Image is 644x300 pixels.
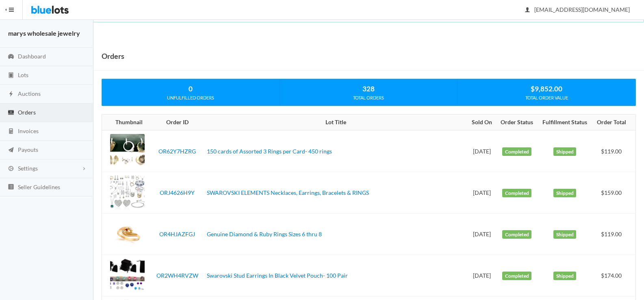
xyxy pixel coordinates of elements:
[160,189,195,196] a: ORJ4626H9Y
[468,172,496,214] td: [DATE]
[502,272,531,281] label: Completed
[18,183,60,190] span: Seller Guidelines
[7,109,15,117] ion-icon: cash
[159,231,195,237] a: OR4HJAZFGJ
[18,109,36,116] span: Orders
[7,147,15,154] ion-icon: paper plane
[207,189,369,196] a: SWAROVSKI ELEMENTS Necklaces, Earrings, Bracelets & RINGS
[7,72,15,80] ion-icon: clipboard
[102,50,124,62] h1: Orders
[18,146,38,153] span: Payouts
[18,53,46,60] span: Dashboard
[151,114,204,131] th: Order ID
[207,231,322,237] a: Genuine Diamond & Ruby Rings Sizes 6 thru 8
[502,147,531,156] label: Completed
[531,84,562,93] strong: $9,852.00
[158,148,196,155] a: OR62Y7HZRG
[7,128,15,136] ion-icon: calculator
[189,84,193,93] strong: 0
[553,147,576,156] label: Shipped
[592,114,635,131] th: Order Total
[468,214,496,255] td: [DATE]
[280,94,458,101] div: TOTAL ORDERS
[468,255,496,296] td: [DATE]
[156,272,198,279] a: OR2WH4RVZW
[553,189,576,198] label: Shipped
[538,114,592,131] th: Fulfillment Status
[204,114,468,131] th: Lot Title
[102,94,280,101] div: UNFULFILLED ORDERS
[7,165,15,173] ion-icon: cog
[18,127,39,134] span: Invoices
[7,91,15,98] ion-icon: flash
[592,172,635,214] td: $159.00
[496,114,538,131] th: Order Status
[18,90,41,97] span: Auctions
[592,255,635,296] td: $174.00
[102,114,151,131] th: Thumbnail
[207,148,332,155] a: 150 cards of Assorted 3 Rings per Card- 450 rings
[207,272,348,279] a: Swarovski Stud Earrings In Black Velvet Pouch- 100 Pair
[553,230,576,239] label: Shipped
[18,165,38,172] span: Settings
[362,84,375,93] strong: 328
[7,53,15,61] ion-icon: speedometer
[458,94,635,101] div: TOTAL ORDER VALUE
[468,114,496,131] th: Sold On
[523,6,531,14] ion-icon: person
[502,230,531,239] label: Completed
[592,214,635,255] td: $119.00
[592,130,635,172] td: $119.00
[502,189,531,198] label: Completed
[7,183,15,191] ion-icon: list box
[8,29,80,37] strong: marys wholesale jewelry
[18,71,28,78] span: Lots
[468,130,496,172] td: [DATE]
[553,272,576,281] label: Shipped
[525,6,630,13] span: [EMAIL_ADDRESS][DOMAIN_NAME]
